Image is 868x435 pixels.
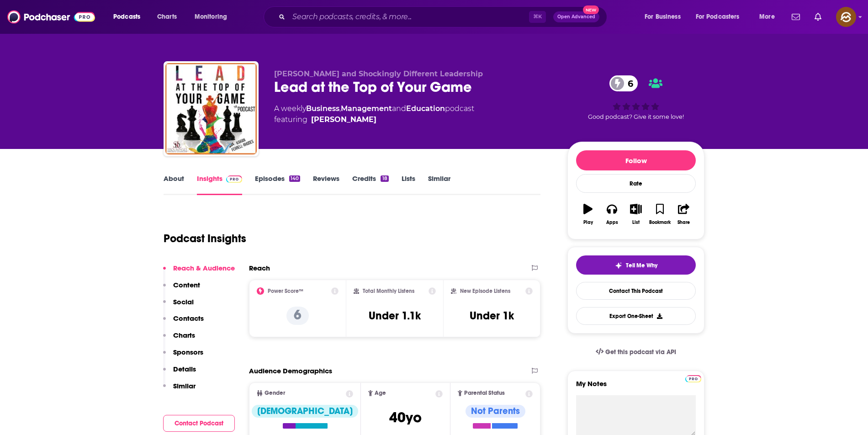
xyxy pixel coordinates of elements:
[197,174,242,195] a: InsightsPodchaser Pro
[576,255,696,275] button: tell me why sparkleTell Me Why
[173,281,200,289] p: Content
[352,174,388,195] a: Credits18
[107,10,152,24] button: open menu
[696,11,740,23] span: For Podcasters
[339,104,341,113] span: ,
[163,348,203,365] button: Sponsors
[567,69,704,126] div: 6Good podcast? Give it some love!
[428,174,450,195] a: Similar
[466,405,525,418] div: Not Parents
[788,9,804,25] a: Show notifications dropdown
[274,69,483,78] span: [PERSON_NAME] and Shockingly Different Leadership
[576,150,696,170] button: Follow
[249,264,270,272] h2: Reach
[255,174,300,195] a: Episodes140
[272,6,616,27] div: Search podcasts, credits, & more...
[389,408,422,426] span: 40 yo
[576,307,696,325] button: Export One-Sheet
[672,198,696,231] button: Share
[311,114,376,125] div: [PERSON_NAME]
[369,309,421,323] h3: Under 1.1k
[392,104,406,113] span: and
[195,11,227,23] span: Monitoring
[649,220,671,225] div: Bookmark
[313,174,339,195] a: Reviews
[173,297,194,306] p: Social
[151,10,182,24] a: Charts
[460,288,510,294] h2: New Episode Listens
[588,113,684,120] span: Good podcast? Give it some love!
[583,220,593,225] div: Play
[164,174,184,195] a: About
[375,390,386,396] span: Age
[173,382,196,390] p: Similar
[624,198,648,231] button: List
[557,15,595,19] span: Open Advanced
[576,282,696,300] a: Contact This Podcast
[173,348,203,356] p: Sponsors
[163,281,200,297] button: Content
[606,220,618,225] div: Apps
[677,220,690,225] div: Share
[341,104,392,113] a: Management
[685,374,701,382] a: Pro website
[268,288,303,294] h2: Power Score™
[306,104,339,113] a: Business
[648,198,672,231] button: Bookmark
[157,11,177,23] span: Charts
[163,264,235,281] button: Reach & Audience
[615,262,622,269] img: tell me why sparkle
[470,309,514,323] h3: Under 1k
[600,198,624,231] button: Apps
[464,390,505,396] span: Parental Status
[188,10,239,24] button: open menu
[289,10,529,24] input: Search podcasts, credits, & more...
[685,375,701,382] img: Podchaser Pro
[163,314,204,331] button: Contacts
[113,11,140,23] span: Podcasts
[252,405,358,418] div: [DEMOGRAPHIC_DATA]
[406,104,445,113] a: Education
[286,307,309,325] p: 6
[173,331,195,340] p: Charts
[836,7,856,27] span: Logged in as hey85204
[226,175,242,183] img: Podchaser Pro
[811,9,825,25] a: Show notifications dropdown
[609,75,638,91] a: 6
[274,114,474,125] span: featuring
[690,10,753,24] button: open menu
[576,174,696,193] div: Rate
[274,103,474,125] div: A weekly podcast
[619,75,638,91] span: 6
[173,314,204,323] p: Contacts
[605,348,676,356] span: Get this podcast via API
[626,262,657,269] span: Tell Me Why
[553,11,599,22] button: Open AdvancedNew
[583,5,599,14] span: New
[7,8,95,26] img: Podchaser - Follow, Share and Rate Podcasts
[588,341,683,363] a: Get this podcast via API
[638,10,692,24] button: open menu
[381,175,388,182] div: 18
[165,63,257,154] img: Lead at the Top of Your Game
[289,175,300,182] div: 140
[529,11,546,23] span: ⌘ K
[163,415,235,432] button: Contact Podcast
[753,10,786,24] button: open menu
[163,382,196,398] button: Similar
[173,365,196,373] p: Details
[576,198,600,231] button: Play
[173,264,235,272] p: Reach & Audience
[163,365,196,382] button: Details
[836,7,856,27] button: Show profile menu
[645,11,681,23] span: For Business
[632,220,640,225] div: List
[363,288,414,294] h2: Total Monthly Listens
[402,174,415,195] a: Lists
[836,7,856,27] img: User Profile
[164,232,246,245] h1: Podcast Insights
[576,379,696,395] label: My Notes
[249,366,332,375] h2: Audience Demographics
